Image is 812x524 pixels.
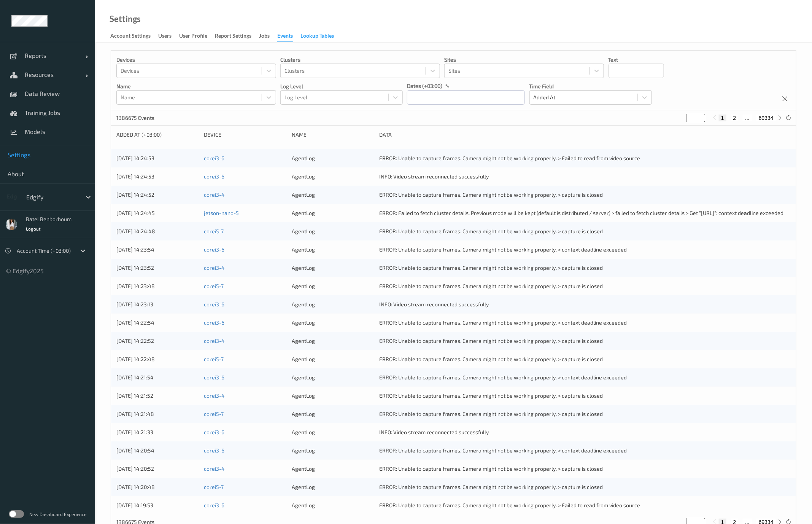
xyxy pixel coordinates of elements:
button: ... [743,115,752,121]
div: INFO: Video stream reconnected successfully [379,428,791,436]
a: corei3-4 [204,465,225,472]
p: Name [116,83,276,90]
a: corei5-7 [204,411,224,417]
div: ERROR: Unable to capture frames. Camera might not be working properly. > capture is closed [379,228,791,235]
a: corei3-6 [204,502,224,508]
p: Time Field [529,83,652,90]
div: AgentLog [292,447,374,454]
div: AgentLog [292,282,374,290]
div: [DATE] 14:21:52 [116,392,199,400]
div: Added At (+03:00) [116,131,199,139]
a: corei3-6 [204,429,224,435]
div: AgentLog [292,228,374,235]
div: ERROR: Unable to capture frames. Camera might not be working properly. > capture is closed [379,410,791,418]
p: Log Level [280,83,403,90]
p: dates (+03:00) [407,82,442,90]
div: Lookup Tables [300,32,334,41]
a: events [277,31,300,42]
a: User Profile [179,31,215,41]
button: 1 [719,115,726,121]
button: 69334 [756,115,776,121]
div: [DATE] 14:20:52 [116,465,199,473]
a: corei5-7 [204,228,224,234]
a: jetson-nano-5 [204,210,239,216]
a: corei5-7 [204,283,224,289]
div: AgentLog [292,337,374,345]
a: corei3-6 [204,301,224,307]
p: text [609,56,664,64]
div: User Profile [179,32,207,41]
div: ERROR: Unable to capture frames. Camera might not be working properly. > capture is closed [379,465,791,473]
div: ERROR: Unable to capture frames. Camera might not be working properly. > Failed to read from vide... [379,502,791,509]
a: corei3-6 [204,319,224,326]
a: corei3-6 [204,246,224,253]
a: corei5-7 [204,484,224,490]
a: users [158,31,179,41]
a: corei3-4 [204,191,225,198]
div: Data [379,131,791,139]
div: [DATE] 14:24:53 [116,154,199,162]
div: [DATE] 14:23:54 [116,246,199,253]
div: [DATE] 14:20:48 [116,483,199,491]
p: Clusters [280,56,440,64]
div: ERROR: Unable to capture frames. Camera might not be working properly. > capture is closed [379,337,791,345]
div: INFO: Video stream reconnected successfully [379,173,791,180]
div: AgentLog [292,191,374,199]
div: [DATE] 14:23:48 [116,282,199,290]
div: AgentLog [292,374,374,381]
div: [DATE] 14:24:45 [116,209,199,217]
div: [DATE] 14:23:13 [116,301,199,308]
a: corei3-6 [204,155,224,161]
div: ERROR: Unable to capture frames. Camera might not be working properly. > Failed to read from vide... [379,154,791,162]
div: [DATE] 14:24:48 [116,228,199,235]
div: AgentLog [292,428,374,436]
a: Lookup Tables [300,31,342,41]
a: Jobs [259,31,277,41]
div: ERROR: Failed to fetch cluster details. Previous mode will be kept (default is distributed / serv... [379,209,791,217]
div: ERROR: Unable to capture frames. Camera might not be working properly. > context deadline exceeded [379,246,791,253]
div: [DATE] 14:21:33 [116,428,199,436]
div: [DATE] 14:22:54 [116,319,199,327]
div: [DATE] 14:24:52 [116,191,199,199]
a: Settings [110,15,141,23]
div: AgentLog [292,264,374,272]
button: 2 [731,115,739,121]
div: ERROR: Unable to capture frames. Camera might not be working properly. > capture is closed [379,392,791,400]
div: ERROR: Unable to capture frames. Camera might not be working properly. > capture is closed [379,355,791,363]
a: corei3-4 [204,264,225,271]
p: Sites [444,56,604,64]
p: Devices [116,56,276,64]
a: corei3-4 [204,392,225,399]
div: AgentLog [292,392,374,400]
div: AgentLog [292,154,374,162]
a: Report Settings [215,31,259,41]
div: Account Settings [110,32,151,41]
div: users [158,32,172,41]
div: [DATE] 14:20:54 [116,447,199,454]
a: corei3-6 [204,374,224,381]
div: ERROR: Unable to capture frames. Camera might not be working properly. > capture is closed [379,191,791,199]
div: AgentLog [292,301,374,308]
div: AgentLog [292,502,374,509]
div: AgentLog [292,410,374,418]
a: corei5-7 [204,356,224,362]
div: ERROR: Unable to capture frames. Camera might not be working properly. > capture is closed [379,282,791,290]
div: AgentLog [292,173,374,180]
div: AgentLog [292,483,374,491]
div: ERROR: Unable to capture frames. Camera might not be working properly. > context deadline exceeded [379,447,791,454]
a: Account Settings [110,31,158,41]
p: 1386675 Events [116,114,173,122]
div: ERROR: Unable to capture frames. Camera might not be working properly. > capture is closed [379,483,791,491]
div: [DATE] 14:19:53 [116,502,199,509]
div: Jobs [259,32,270,41]
div: events [277,32,293,42]
div: Report Settings [215,32,251,41]
div: [DATE] 14:23:52 [116,264,199,272]
div: ERROR: Unable to capture frames. Camera might not be working properly. > capture is closed [379,264,791,272]
div: AgentLog [292,246,374,253]
div: [DATE] 14:22:52 [116,337,199,345]
a: corei3-4 [204,338,225,344]
div: [DATE] 14:21:54 [116,374,199,381]
div: AgentLog [292,465,374,473]
div: ERROR: Unable to capture frames. Camera might not be working properly. > context deadline exceeded [379,374,791,381]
